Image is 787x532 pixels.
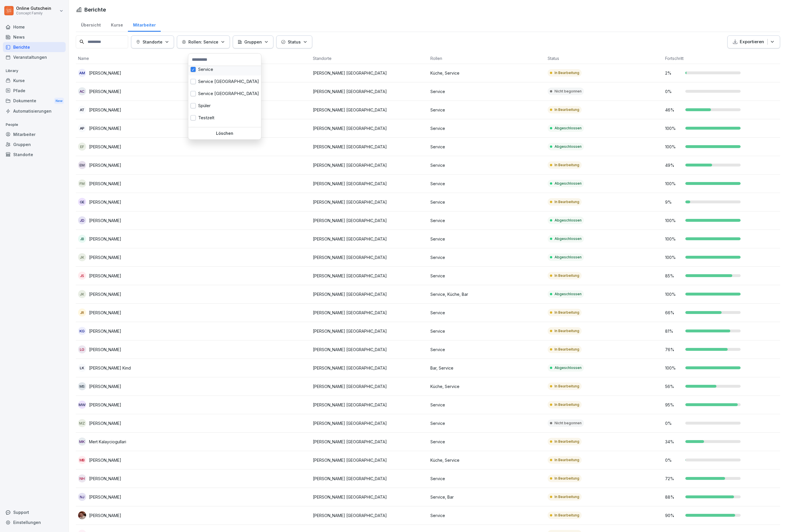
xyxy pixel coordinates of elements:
[288,39,301,45] p: Status
[188,63,261,75] div: Service
[188,39,218,45] p: Rollen: Service
[188,112,261,124] div: Testzelt
[244,39,262,45] p: Gruppen
[740,39,764,45] p: Exportieren
[188,88,261,100] div: Service [GEOGRAPHIC_DATA]
[191,131,259,136] p: Löschen
[143,39,162,45] p: Standorte
[188,75,261,88] div: Service [GEOGRAPHIC_DATA]
[188,100,261,112] div: Spüler
[188,124,261,136] div: Urlaub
